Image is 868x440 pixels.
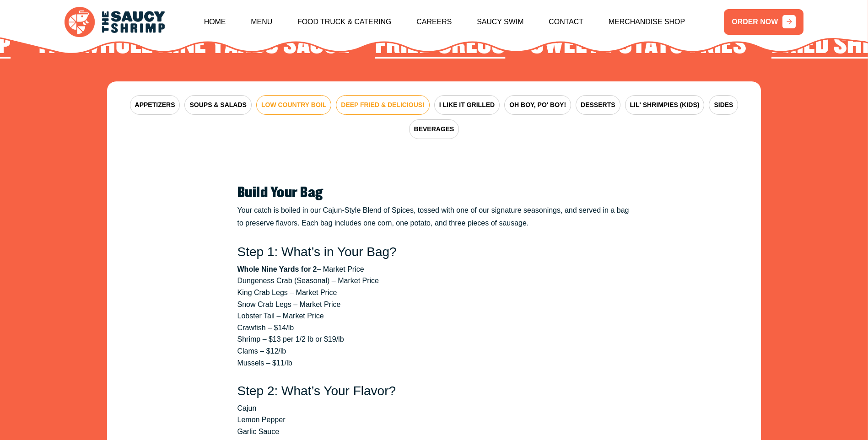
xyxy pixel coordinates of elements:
h2: Sweet Potato Fries [530,31,746,59]
a: Careers [416,2,452,42]
a: Contact [549,2,583,42]
a: Food Truck & Catering [297,2,392,42]
button: BEVERAGES [409,119,459,139]
span: LOW COUNTRY BOIL [261,100,326,110]
li: Lemon Pepper [237,414,631,426]
li: Shrimp – $13 per 1/2 lb or $19/lb [237,333,631,345]
h2: Build Your Bag [237,185,631,201]
button: DESSERTS [576,95,620,115]
li: Crawfish – $14/lb [237,322,631,334]
span: SIDES [714,100,733,110]
button: LIL' SHRIMPIES (KIDS) [625,95,705,115]
button: LOW COUNTRY BOIL [256,95,331,115]
li: – Market Price [237,263,631,275]
li: Dungeness Crab (Seasonal) – Market Price [237,275,631,287]
button: SOUPS & SALADS [184,95,251,115]
button: OH BOY, PO' BOY! [504,95,571,115]
a: ORDER NOW [724,9,803,35]
a: Home [204,2,226,42]
h3: Step 1: What’s in Your Bag? [237,244,631,260]
li: Lobster Tail – Market Price [237,310,631,322]
li: King Crab Legs – Market Price [237,287,631,299]
a: Menu [251,2,272,42]
button: SIDES [709,95,738,115]
li: Cajun [237,402,631,414]
p: Your catch is boiled in our Cajun-Style Blend of Spices, tossed with one of our signature seasoni... [237,204,631,230]
li: Garlic Sauce [237,426,631,438]
span: DESSERTS [581,100,615,110]
a: Saucy Swim [477,2,523,42]
h2: Fried Oreos [375,31,506,59]
button: I LIKE IT GRILLED [434,95,500,115]
h2: The Whole Nine Yards Sauce [36,31,350,59]
span: DEEP FRIED & DELICIOUS! [341,100,425,110]
strong: Whole Nine Yards for 2 [237,265,317,273]
li: Clams – $12/lb [237,345,631,357]
button: DEEP FRIED & DELICIOUS! [336,95,430,115]
li: Mussels – $11/lb [237,357,631,369]
span: SOUPS & SALADS [189,100,246,110]
img: logo [65,7,165,37]
li: Snow Crab Legs – Market Price [237,299,631,311]
span: I LIKE IT GRILLED [439,100,495,110]
span: APPETIZERS [135,100,175,110]
a: Merchandise Shop [609,2,685,42]
span: OH BOY, PO' BOY! [509,100,566,110]
span: BEVERAGES [414,124,454,134]
button: APPETIZERS [130,95,180,115]
h3: Step 2: What’s Your Flavor? [237,383,631,399]
span: LIL' SHRIMPIES (KIDS) [630,100,700,110]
